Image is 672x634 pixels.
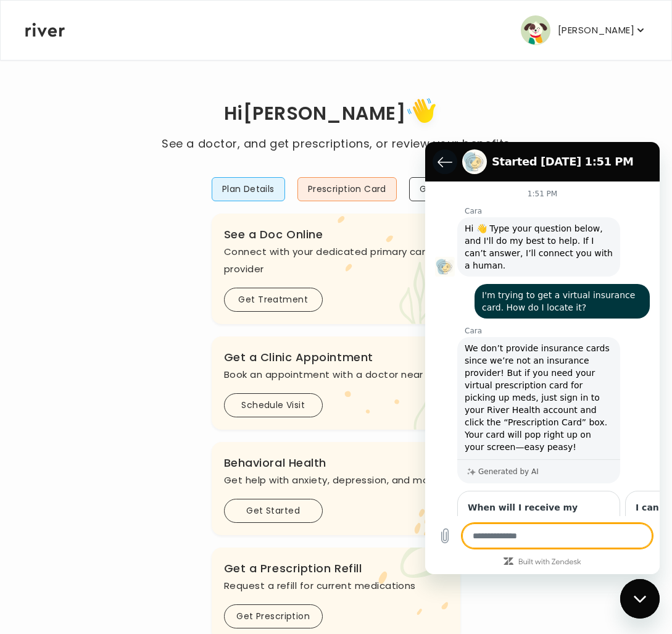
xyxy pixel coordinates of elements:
[521,15,647,45] button: user avatar[PERSON_NAME]
[558,22,634,39] p: [PERSON_NAME]
[409,177,486,201] button: Get Support
[162,135,510,152] p: See a doctor, and get prescriptions, or review your benefits
[7,382,32,406] button: Upload file
[162,94,510,135] h1: Hi [PERSON_NAME]
[224,560,449,577] h3: Get a Prescription Refill
[425,142,660,574] iframe: Messaging window
[93,417,156,425] a: Built with Zendesk: Visit the Zendesk website in a new tab
[224,288,323,312] button: Get Treatment
[620,579,660,619] iframe: Button to launch messaging window, conversation in progress
[210,359,352,384] h3: I can't find my prescription card
[212,177,285,201] button: Plan Details
[224,393,323,417] button: Schedule Visit
[224,454,449,472] h3: Behavioral Health
[224,226,449,243] h3: See a Doc Online
[224,366,449,383] p: Book an appointment with a doctor near you
[521,15,550,45] img: user avatar
[224,472,449,489] p: Get help with anxiety, depression, and more
[224,349,449,366] h3: Get a Clinic Appointment
[297,177,397,201] button: Prescription Card
[224,604,323,628] button: Get Prescription
[224,243,449,278] p: Connect with your dedicated primary care provider
[224,499,323,523] button: Get Started
[224,577,449,594] p: Request a refill for current medications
